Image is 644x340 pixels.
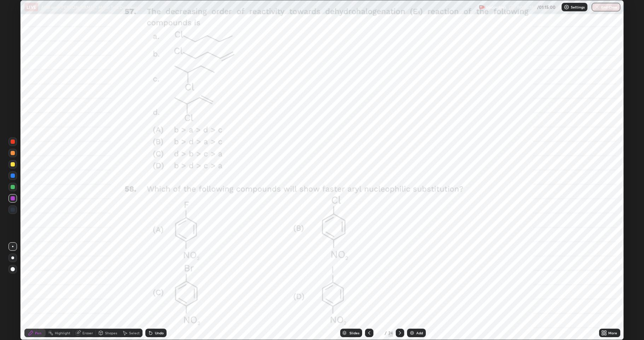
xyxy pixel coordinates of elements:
div: 9 [376,331,383,335]
img: class-settings-icons [564,4,569,10]
div: More [608,331,617,335]
div: Slides [349,331,359,335]
div: Add [416,331,423,335]
img: add-slide-button [409,330,415,336]
p: Settings [571,5,585,9]
img: recording.375f2c34.svg [479,4,485,10]
div: Shapes [105,331,117,335]
p: Alkyl and [PERSON_NAME] - Minor Test Discussion [41,4,140,10]
button: End Class [592,3,620,11]
p: Recording [486,5,506,10]
div: / [385,331,387,335]
div: Select [129,331,140,335]
div: Highlight [55,331,70,335]
div: Pen [35,331,41,335]
div: 24 [388,330,393,336]
img: end-class-cross [594,4,600,10]
div: Eraser [82,331,93,335]
p: LIVE [27,4,36,10]
div: Undo [155,331,164,335]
